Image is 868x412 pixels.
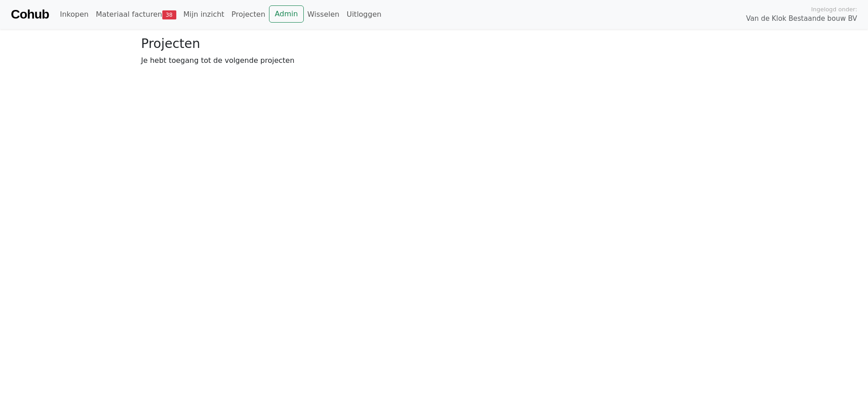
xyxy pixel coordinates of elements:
a: Mijn inzicht [180,5,228,24]
a: Cohub [11,4,49,25]
p: Je hebt toegang tot de volgende projecten [141,55,727,66]
a: Materiaal facturen38 [92,5,180,24]
span: Ingelogd onder: [811,5,857,14]
a: Admin [269,5,304,23]
a: Inkopen [56,5,92,24]
a: Uitloggen [343,5,385,24]
a: Projecten [228,5,269,24]
a: Wisselen [304,5,343,24]
span: Van de Klok Bestaande bouw BV [746,14,857,24]
h3: Projecten [141,36,727,52]
span: 38 [162,10,176,19]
